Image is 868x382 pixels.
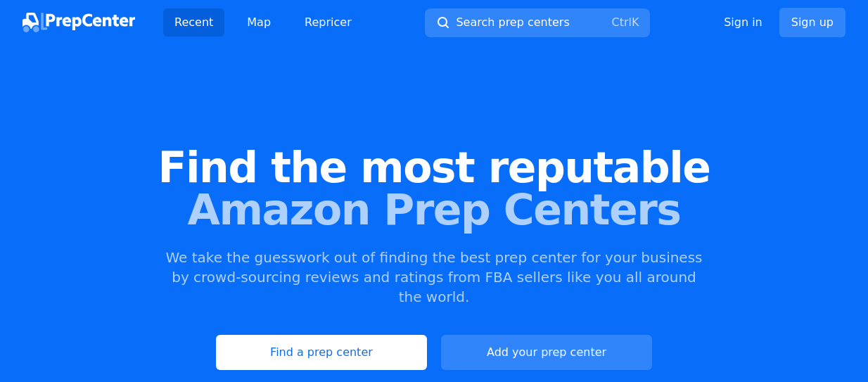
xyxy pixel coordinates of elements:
a: Sign in [724,14,762,31]
a: Sign up [779,8,845,37]
span: Find the most reputable [23,146,845,189]
kbd: Ctrl [611,15,631,29]
kbd: K [632,15,639,29]
img: PrepCenter [23,13,135,32]
span: Amazon Prep Centers [23,189,845,231]
a: Find a prep center [216,335,427,370]
a: Recent [163,8,224,37]
p: We take the guesswork out of finding the best prep center for your business by crowd-sourcing rev... [164,248,704,307]
a: Add your prep center [441,335,652,370]
span: Search prep centers [456,14,569,31]
a: Repricer [293,8,363,37]
a: Map [236,8,282,37]
button: Search prep centersCtrlK [425,8,650,37]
